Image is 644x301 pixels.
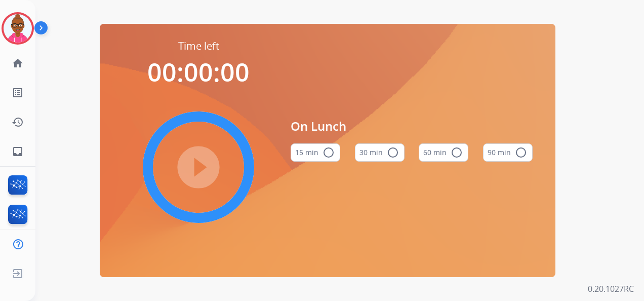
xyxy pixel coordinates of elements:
span: Time left [178,39,219,53]
img: avatar [4,14,32,43]
button: 30 min [355,143,405,162]
span: 00:00:00 [147,55,250,89]
button: 60 min [419,143,468,162]
button: 90 min [483,143,533,162]
mat-icon: radio_button_unchecked [323,146,335,159]
mat-icon: history [12,116,24,128]
mat-icon: home [12,57,24,69]
mat-icon: radio_button_unchecked [515,146,527,159]
span: On Lunch [291,117,533,135]
mat-icon: list_alt [12,87,24,99]
mat-icon: radio_button_unchecked [387,146,399,159]
p: 0.20.1027RC [588,283,634,295]
button: 15 min [291,143,340,162]
mat-icon: inbox [12,145,24,158]
mat-icon: radio_button_unchecked [451,146,463,159]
